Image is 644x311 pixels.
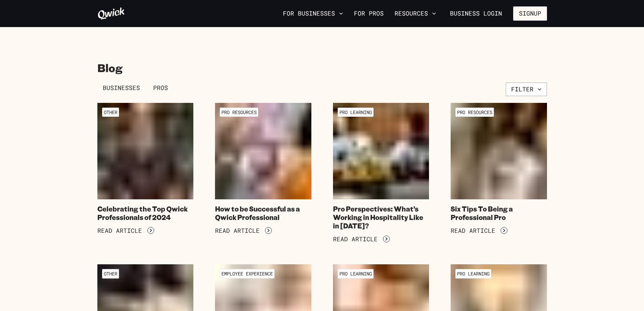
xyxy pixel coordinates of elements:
[333,103,429,243] a: Pro LearningPro Perspectives: What’s Working in Hospitality Like in [DATE]?Read Article
[444,6,508,21] a: Business Login
[513,6,547,21] button: Signup
[333,205,429,230] h4: Pro Perspectives: What’s Working in Hospitality Like in [DATE]?
[153,84,168,92] span: Pros
[97,205,194,222] h4: Celebrating the Top Qwick Professionals of 2024
[333,236,378,243] span: Read Article
[220,108,258,117] span: Pro Resources
[451,227,495,235] span: Read Article
[103,84,140,92] span: Businesses
[280,8,346,19] button: For Businesses
[338,108,374,117] span: Pro Learning
[97,61,547,74] h2: Blog
[215,205,311,222] h4: How to be Successful as a Qwick Professional
[102,269,119,278] span: Other
[220,269,275,278] span: Employee Experience
[455,108,494,117] span: Pro Resources
[455,269,491,278] span: Pro Learning
[351,8,386,19] a: For Pros
[506,83,547,96] button: Filter
[102,108,119,117] span: Other
[392,8,439,19] button: Resources
[215,103,311,243] a: Pro ResourcesHow to be Successful as a Qwick ProfessionalRead Article
[451,103,547,243] a: Pro ResourcesSix Tips To Being a Professional ProRead Article
[338,269,374,278] span: Pro Learning
[97,103,194,243] a: OtherCelebrating the Top Qwick Professionals of 2024Read Article
[451,205,547,222] h4: Six Tips To Being a Professional Pro
[97,227,142,235] span: Read Article
[215,227,260,235] span: Read Article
